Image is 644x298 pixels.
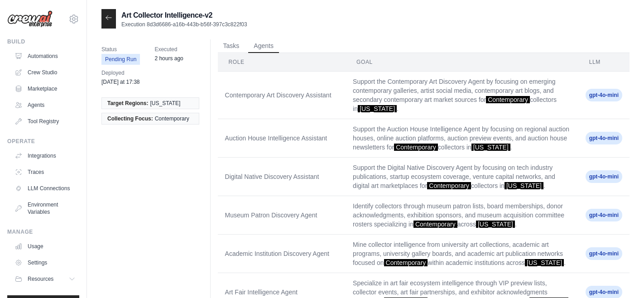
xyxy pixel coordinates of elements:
[7,228,79,236] div: Manage
[358,105,397,112] span: [US_STATE]
[586,170,622,183] span: gpt-4o-mini
[101,68,140,77] span: Deployed
[505,182,543,189] span: [US_STATE]
[586,89,622,101] span: gpt-4o-mini
[413,221,457,228] span: Contemporary
[218,53,346,72] th: Role
[121,21,247,28] p: Execution 8d3d6686-a16b-443b-b56f-397c3c822f03
[586,209,622,221] span: gpt-4o-mini
[11,82,79,96] a: Marketplace
[154,55,183,62] time: August 24, 2025 at 17:42 EDT
[28,275,53,283] span: Resources
[155,115,189,122] span: Contemporary
[599,255,644,298] iframe: Chat Widget
[101,79,140,85] time: August 22, 2025 at 17:38 EDT
[218,119,346,158] td: Auction House Intelligence Assistant
[218,235,346,273] td: Academic Institution Discovery Agent
[486,96,530,103] span: Contemporary
[218,72,346,119] td: Contemporary Art Discovery Assistant
[11,197,79,219] a: Environment Variables
[346,235,578,273] td: Mine collector intelligence from university art collections, academic art programs, university ga...
[7,10,53,28] img: Logo
[394,144,438,151] span: Contemporary
[11,239,79,254] a: Usage
[121,10,247,21] h2: Art Collector Intelligence-v2
[11,149,79,163] a: Integrations
[586,247,622,260] span: gpt-4o-mini
[11,272,79,286] button: Resources
[218,196,346,235] td: Museum Patron Discovery Agent
[346,196,578,235] td: Identify collectors through museum patron lists, board memberships, donor acknowledgments, exhibi...
[578,53,630,72] th: LLM
[107,100,148,107] span: Target Regions:
[11,49,79,63] a: Automations
[346,72,578,119] td: Support the Contemporary Art Discovery Agent by focusing on emerging contemporary galleries, arti...
[218,158,346,196] td: Digital Native Discovery Assistant
[218,39,245,53] button: Tasks
[101,54,140,65] span: Pending Run
[107,115,153,122] span: Collecting Focus:
[346,158,578,196] td: Support the Digital Native Discovery Agent by focusing on tech industry publications, startup eco...
[384,259,428,266] span: Contemporary
[11,114,79,129] a: Tool Registry
[11,255,79,270] a: Settings
[150,100,180,107] span: [US_STATE]
[346,119,578,158] td: Support the Auction House Intelligence Agent by focusing on regional auction houses, online aucti...
[248,39,279,53] button: Agents
[7,38,79,45] div: Build
[471,144,510,151] span: [US_STATE]
[525,259,564,266] span: [US_STATE]
[427,182,471,189] span: Contemporary
[11,181,79,196] a: LLM Connections
[154,45,183,54] span: Executed
[11,65,79,80] a: Crew Studio
[11,165,79,179] a: Traces
[11,98,79,112] a: Agents
[586,132,622,144] span: gpt-4o-mini
[476,221,515,228] span: [US_STATE]
[101,45,140,54] span: Status
[346,53,578,72] th: Goal
[7,138,79,145] div: Operate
